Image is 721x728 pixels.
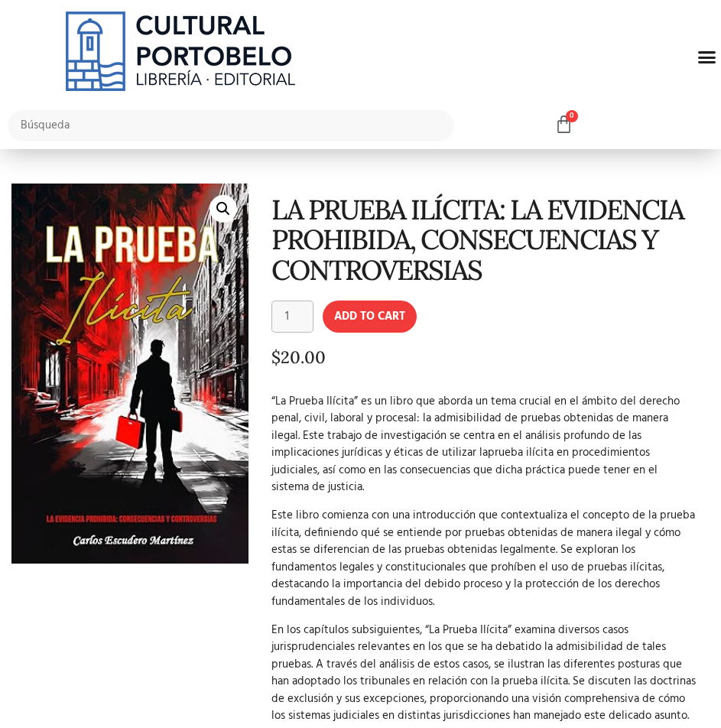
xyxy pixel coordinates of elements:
span: $ [271,346,281,368]
h1: LA PRUEBA ILÍCITA: LA EVIDENCIA PROHIBIDA, CONSECUENCIAS Y CONTROVERSIAS [271,195,698,286]
input: Product quantity [271,301,313,333]
span: 0 [566,110,578,122]
bdi: 20.00 [271,346,326,368]
p: En los capítulos subsiguientes, “ ” examina diversos casos jurisprudenciales relevantes en los qu... [271,622,698,725]
img: 81Xhe+lqSeL._SY466_ [11,184,248,564]
button: Add to cart [323,301,417,333]
p: Este libro comienza con una introducción que contextualiza el concepto de la prueba ilícita, defi... [271,507,698,610]
input: Búsqueda [8,110,454,141]
p: “ ” es un libro que aborda un tema crucial en el ámbito del derecho penal, civil, laboral y proce... [271,393,698,496]
a: 🔍 [209,195,237,223]
span: La Prueba Ilícita [275,392,354,411]
a: 0 [554,115,573,135]
span: La Prueba Ilícita [429,621,508,639]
